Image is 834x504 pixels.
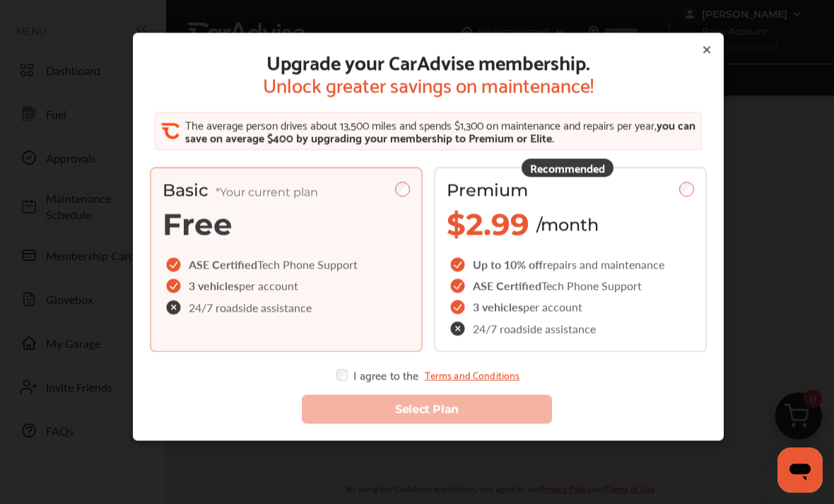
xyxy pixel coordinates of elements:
[166,279,183,293] img: checkIcon.6d469ec1.svg
[777,447,823,493] iframe: Button to launch messaging window
[263,73,594,95] span: Unlock greater savings on maintenance!
[263,50,594,73] span: Upgrade your CarAdvise membership.
[473,257,543,273] span: Up to 10% off
[189,278,239,294] span: 3 vehicles
[447,206,529,243] span: $2.99
[185,115,657,134] span: The average person drives about 13,500 miles and spends $1,300 on maintenance and repairs per year,
[166,300,183,315] img: check-cross-icon.c68f34ea.svg
[185,115,695,147] span: you can save on average $400 by upgrading your membership to Premium or Elite.
[523,299,582,315] span: per account
[189,257,257,273] span: ASE Certified
[163,206,233,243] span: Free
[189,302,312,313] span: 24/7 roadside assistance
[239,278,298,294] span: per account
[450,300,467,315] img: checkIcon.6d469ec1.svg
[536,214,599,235] span: /month
[522,159,613,177] div: Recommended
[543,257,664,273] span: repairs and maintenance
[450,279,467,293] img: checkIcon.6d469ec1.svg
[166,258,183,272] img: checkIcon.6d469ec1.svg
[473,278,541,294] span: ASE Certified
[450,258,467,272] img: checkIcon.6d469ec1.svg
[541,278,642,294] span: Tech Phone Support
[336,370,519,381] div: I agree to the
[257,257,358,273] span: Tech Phone Support
[161,122,180,141] img: CA_CheckIcon.cf4f08d4.svg
[425,370,520,381] a: Terms and Conditions
[216,186,318,199] span: *Your current plan
[473,299,523,315] span: 3 vehicles
[450,322,467,336] img: check-cross-icon.c68f34ea.svg
[163,180,318,201] span: Basic
[447,180,528,201] span: Premium
[473,323,596,334] span: 24/7 roadside assistance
